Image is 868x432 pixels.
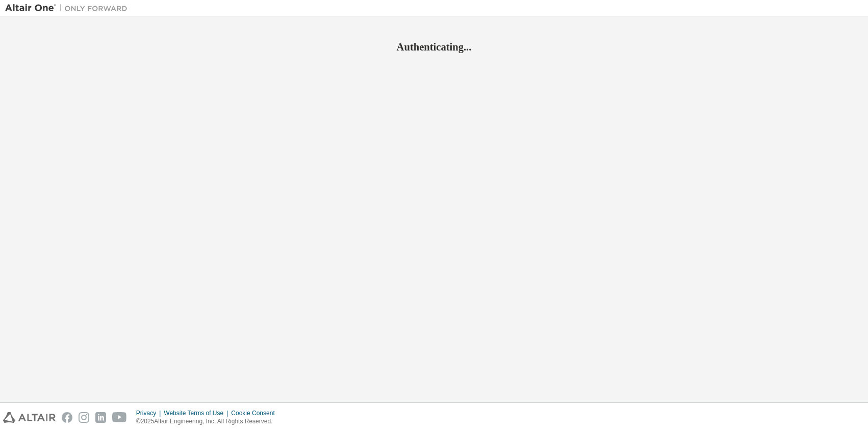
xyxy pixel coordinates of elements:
[231,409,280,417] div: Cookie Consent
[5,3,133,13] img: Altair One
[62,412,72,423] img: facebook.svg
[5,40,863,54] h2: Authenticating...
[95,412,106,423] img: linkedin.svg
[79,412,89,423] img: instagram.svg
[136,409,164,417] div: Privacy
[3,412,56,423] img: altair_logo.svg
[164,409,231,417] div: Website Terms of Use
[136,417,281,426] p: © 2025 Altair Engineering, Inc. All Rights Reserved.
[112,412,127,423] img: youtube.svg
